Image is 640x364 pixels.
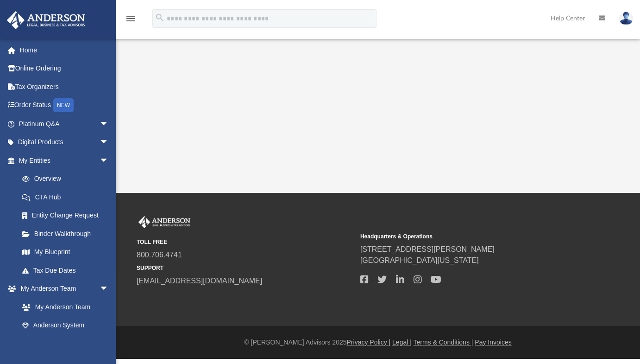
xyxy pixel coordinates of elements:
img: User Pic [619,12,633,25]
img: Anderson Advisors Platinum Portal [137,216,192,228]
small: TOLL FREE [137,238,354,246]
a: [GEOGRAPHIC_DATA][US_STATE] [360,256,479,264]
a: Tax Organizers [6,77,123,96]
small: Headquarters & Operations [360,232,577,241]
a: My Anderson Teamarrow_drop_down [6,280,118,298]
a: Terms & Conditions | [414,338,473,346]
a: My Blueprint [13,243,118,262]
span: arrow_drop_down [100,280,118,299]
a: [EMAIL_ADDRESS][DOMAIN_NAME] [137,277,262,285]
a: Anderson System [13,316,118,335]
a: Overview [13,170,123,188]
a: [STREET_ADDRESS][PERSON_NAME] [360,245,495,253]
img: Anderson Advisors Platinum Portal [4,11,88,29]
a: Digital Productsarrow_drop_down [6,133,123,152]
span: arrow_drop_down [100,133,118,152]
a: Home [6,41,123,59]
i: search [155,13,165,23]
a: My Anderson Team [13,298,113,316]
a: Legal | [392,338,412,346]
a: Platinum Q&Aarrow_drop_down [6,115,123,133]
a: Entity Change Request [13,206,123,225]
a: My Entitiesarrow_drop_down [6,151,123,170]
small: SUPPORT [137,264,354,272]
span: arrow_drop_down [100,151,118,170]
span: arrow_drop_down [100,115,118,134]
a: 800.706.4741 [137,251,182,259]
a: Order StatusNEW [6,96,123,115]
a: Privacy Policy | [347,338,391,346]
i: menu [125,13,136,24]
a: Pay Invoices [475,338,511,346]
a: Binder Walkthrough [13,224,123,243]
a: Online Ordering [6,59,123,78]
div: © [PERSON_NAME] Advisors 2025 [116,338,640,347]
a: CTA Hub [13,188,123,206]
div: NEW [53,98,74,112]
a: menu [125,18,136,24]
a: Tax Due Dates [13,261,123,280]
